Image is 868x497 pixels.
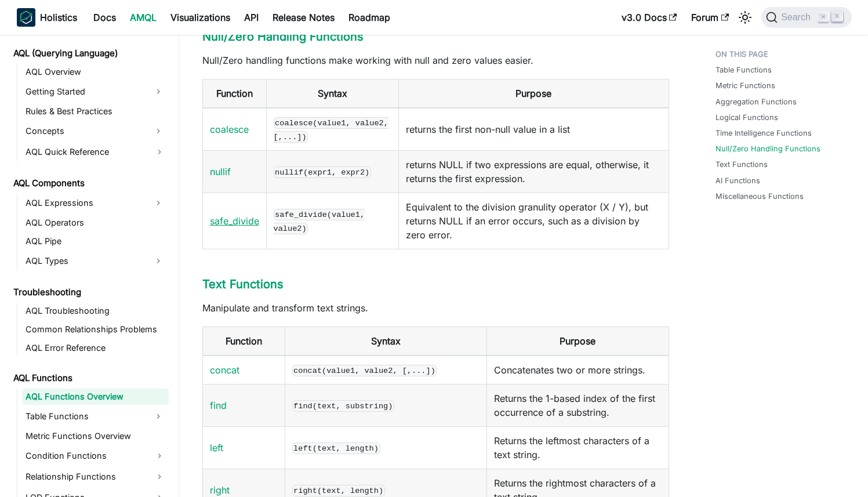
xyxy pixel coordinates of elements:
a: Null/Zero Handling Functions [202,30,364,43]
a: nullif [210,166,231,177]
nav: Docs sidebar [5,35,179,497]
a: AQL Error Reference [22,340,169,356]
th: Function [202,79,266,108]
button: Expand sidebar category 'AQL Types' [148,252,169,270]
a: AQL Types [22,252,148,270]
kbd: ⌘ [818,12,829,23]
th: Purpose [486,327,669,355]
a: Condition Functions [22,447,169,465]
a: AQL Pipe [22,233,169,249]
button: Expand sidebar category 'Getting Started' [148,82,169,101]
a: Time Intelligence Functions [716,128,812,139]
button: Expand sidebar category 'AQL Expressions' [148,194,169,212]
a: Relationship Functions [22,467,169,486]
a: AQL (Querying Language) [10,45,169,61]
a: Visualizations [164,8,237,27]
a: AQL Operators [22,215,169,231]
button: Expand sidebar category 'Concepts' [148,122,169,140]
td: returns NULL if two expressions are equal, otherwise, it returns the first expression. [399,150,669,193]
a: AI Functions [716,175,760,186]
a: Release Notes [266,8,342,27]
td: Equivalent to the division granulity operator (X / Y), but returns NULL if an error occurs, such ... [399,193,669,249]
td: Concatenates two or more strings. [486,355,669,384]
p: Manipulate and transform text strings. [202,301,669,315]
b: Holistics [40,10,77,24]
p: Null/Zero handling functions make working with null and zero values easier. [202,53,669,67]
a: Roadmap [342,8,397,27]
code: concat(value1, value2, [,...]) [292,365,437,376]
a: Metric Functions [716,80,775,91]
th: Function [202,327,285,355]
a: safe_divide [210,215,259,227]
code: safe_divide(value1, value2) [274,209,365,234]
a: Docs [86,8,123,27]
a: API [237,8,266,27]
a: Metric Functions Overview [22,428,169,444]
button: Search (Command+K) [761,7,851,28]
span: Search [778,12,818,23]
a: Logical Functions [716,112,778,123]
a: AQL Troubleshooting [22,303,169,319]
a: Text Functions [716,159,768,170]
td: Returns the 1-based index of the first occurrence of a substring. [486,384,669,426]
a: Forum [684,8,736,27]
a: Common Relationships Problems [22,321,169,338]
th: Purpose [399,79,669,108]
a: Aggregation Functions [716,96,797,107]
code: find(text, substring) [292,400,395,412]
a: Getting Started [22,82,148,101]
a: concat [210,364,239,376]
img: Holistics [17,8,35,27]
th: Syntax [285,327,486,355]
td: returns the first non-null value in a list [399,108,669,151]
code: left(text, length) [292,442,380,454]
a: AQL Functions Overview [22,389,169,405]
td: Returns the leftmost characters of a text string. [486,426,669,469]
a: Table Functions [716,64,772,75]
a: coalesce [210,124,249,135]
kbd: K [831,12,843,22]
a: HolisticsHolistics [17,8,77,27]
a: AMQL [123,8,164,27]
a: Troubleshooting [10,284,169,300]
a: AQL Quick Reference [22,143,169,161]
a: AQL Components [10,175,169,191]
a: find [210,400,227,411]
button: Expand sidebar category 'Table Functions' [148,407,169,426]
a: Table Functions [22,407,148,426]
a: Text Functions [202,277,284,291]
code: nullif(expr1, expr2) [274,166,371,178]
code: right(text, length) [292,485,385,496]
a: left [210,442,223,454]
th: Syntax [266,79,399,108]
a: Null/Zero Handling Functions [716,143,820,154]
a: v3.0 Docs [615,8,684,27]
code: coalesce(value1, value2, [,...]) [274,117,388,143]
a: AQL Overview [22,64,169,80]
a: AQL Expressions [22,194,148,212]
a: Rules & Best Practices [22,103,169,119]
a: right [210,484,230,496]
a: Miscellaneous Functions [716,191,804,202]
button: Switch between dark and light mode (currently light mode) [736,8,754,27]
a: Concepts [22,122,148,140]
a: AQL Functions [10,370,169,386]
